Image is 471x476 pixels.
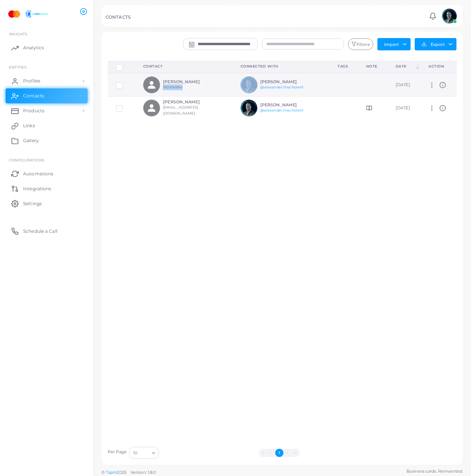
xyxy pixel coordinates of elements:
[23,170,53,177] span: Automations
[6,181,88,196] a: Integrations
[406,468,463,475] span: Business cards. Reinvented.
[9,65,26,69] span: ENTITIES
[260,108,303,112] a: @alexander.linschoten1
[6,196,88,211] a: Settings
[7,7,48,21] img: logo
[147,80,157,90] svg: person fill
[129,447,159,459] div: Search for option
[241,64,321,69] div: Connected With
[143,64,224,69] div: Contact
[428,64,448,69] div: action
[138,449,149,457] input: Search for option
[23,93,44,99] span: Contacts
[260,79,315,84] h6: [PERSON_NAME]
[9,158,44,162] span: Configurations
[131,470,156,475] span: Version: 1.8.0
[106,470,117,475] a: Tapni
[396,64,415,69] div: Date
[23,228,57,235] span: Schedule a Call
[163,105,198,115] small: [EMAIL_ADDRESS][DOMAIN_NAME]
[106,15,131,20] h5: CONTACTS
[23,185,51,192] span: Integrations
[260,103,315,107] h6: [PERSON_NAME]
[396,105,412,111] div: [DATE]
[337,64,350,69] div: Tags
[6,118,88,133] a: Links
[23,122,35,129] span: Links
[163,85,182,89] small: 510004994
[241,76,257,93] img: avatar
[241,100,257,116] img: avatar
[348,38,373,50] button: Filters
[23,78,40,84] span: Profiles
[23,107,44,114] span: Products
[260,85,303,89] a: @alexander.linschoten1
[161,449,397,457] ul: Pagination
[101,469,156,476] span: ©
[23,200,42,207] span: Settings
[396,82,412,88] div: [DATE]
[366,64,379,69] div: Note
[6,88,88,103] a: Contacts
[133,449,137,457] span: 10
[23,137,39,144] span: Gallery
[275,449,283,457] button: Go to page 1
[9,32,27,36] span: INSIGHTS
[6,73,88,88] a: Profiles
[6,166,88,181] a: Automations
[440,9,459,24] a: avatar
[442,9,457,24] img: avatar
[108,449,127,455] label: Per Page
[108,61,135,73] th: Row-selection
[377,38,411,50] button: Import
[415,38,456,50] button: Export
[163,79,218,84] h6: [PERSON_NAME]
[147,103,157,113] svg: person fill
[23,44,44,51] span: Analytics
[6,223,88,238] a: Schedule a Call
[163,100,218,104] h6: [PERSON_NAME]
[117,469,126,476] span: 2025
[6,40,88,55] a: Analytics
[6,133,88,148] a: Gallery
[6,103,88,118] a: Products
